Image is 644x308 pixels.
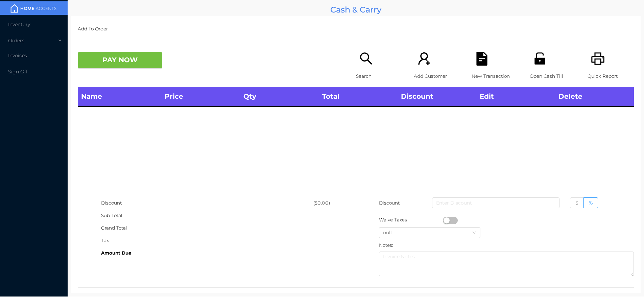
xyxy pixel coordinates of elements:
i: icon: unlock [533,52,547,66]
span: % [589,200,593,206]
div: Grand Total [101,222,313,234]
div: Tax [101,234,313,247]
i: icon: printer [591,52,605,66]
p: Discount [379,197,400,209]
th: Qty [240,87,319,106]
button: PAY NOW [78,52,162,69]
input: Enter Discount [432,197,559,208]
th: Delete [555,87,634,106]
p: Search [356,70,402,82]
span: Sign Off [8,69,28,75]
i: icon: file-text [475,52,489,66]
th: Discount [398,87,476,106]
div: Waive Taxes [379,214,443,226]
th: Price [161,87,240,106]
p: Add Customer [414,70,460,82]
i: icon: search [359,52,373,66]
p: New Transaction [472,70,518,82]
i: icon: down [472,231,476,235]
div: Sub-Total [101,209,313,222]
img: mainBanner [8,3,59,14]
span: $ [575,200,578,206]
p: Quick Report [588,70,634,82]
i: icon: user-add [417,52,431,66]
p: Add To Order [78,23,634,35]
div: Discount [101,197,313,209]
span: Inventory [8,21,30,27]
div: Amount Due [101,247,313,259]
label: Notes: [379,242,393,248]
div: Cash & Carry [71,3,641,16]
div: ($0.00) [313,197,356,209]
div: null [383,228,399,238]
th: Total [319,87,398,106]
p: Open Cash Till [530,70,576,82]
th: Edit [476,87,555,106]
th: Name [78,87,161,106]
span: Invoices [8,52,27,58]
